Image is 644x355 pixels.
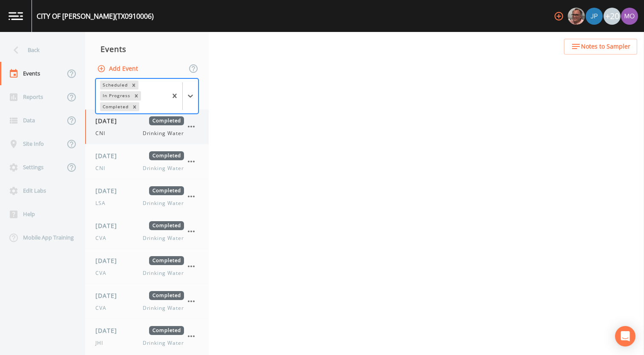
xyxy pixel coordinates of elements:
[95,304,112,312] span: CVA
[149,116,184,125] span: Completed
[95,269,112,277] span: CVA
[95,199,111,207] span: LSA
[85,249,209,284] a: [DATE]CompletedCVADrinking Water
[9,12,23,20] img: logo
[100,102,130,111] div: Completed
[95,326,123,335] span: [DATE]
[143,199,184,207] span: Drinking Water
[564,39,637,55] button: Notes to Sampler
[85,38,209,60] div: Events
[85,319,209,354] a: [DATE]CompletedJHIDrinking Water
[143,165,184,172] span: Drinking Water
[95,291,123,300] span: [DATE]
[143,269,184,277] span: Drinking Water
[95,151,123,160] span: [DATE]
[85,179,209,214] a: [DATE]CompletedLSADrinking Water
[143,339,184,347] span: Drinking Water
[37,11,154,21] div: CITY OF [PERSON_NAME] (TX0910006)
[85,214,209,249] a: [DATE]CompletedCVADrinking Water
[95,130,110,137] span: CNI
[100,91,132,100] div: In Progress
[149,151,184,160] span: Completed
[95,234,112,242] span: CVA
[604,8,621,25] div: +20
[85,284,209,319] a: [DATE]CompletedCVADrinking Water
[85,110,209,144] a: [DATE]CompletedCNIDrinking Water
[149,221,184,230] span: Completed
[95,186,123,195] span: [DATE]
[149,291,184,300] span: Completed
[95,116,123,125] span: [DATE]
[567,8,585,25] div: Mike Franklin
[149,256,184,265] span: Completed
[130,102,139,111] div: Remove Completed
[129,81,138,89] div: Remove Scheduled
[621,8,638,25] img: 4e251478aba98ce068fb7eae8f78b90c
[85,144,209,179] a: [DATE]CompletedCNIDrinking Water
[132,91,141,100] div: Remove In Progress
[143,130,184,137] span: Drinking Water
[143,234,184,242] span: Drinking Water
[95,165,110,172] span: CNI
[95,339,108,347] span: JHI
[95,256,123,265] span: [DATE]
[149,186,184,195] span: Completed
[149,326,184,335] span: Completed
[95,221,123,230] span: [DATE]
[568,8,585,25] img: e2d790fa78825a4bb76dcb6ab311d44c
[586,8,603,25] img: 41241ef155101aa6d92a04480b0d0000
[585,8,603,25] div: Joshua gere Paul
[581,41,630,52] span: Notes to Sampler
[100,81,129,89] div: Scheduled
[143,304,184,312] span: Drinking Water
[95,61,141,77] button: Add Event
[615,326,635,346] div: Open Intercom Messenger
